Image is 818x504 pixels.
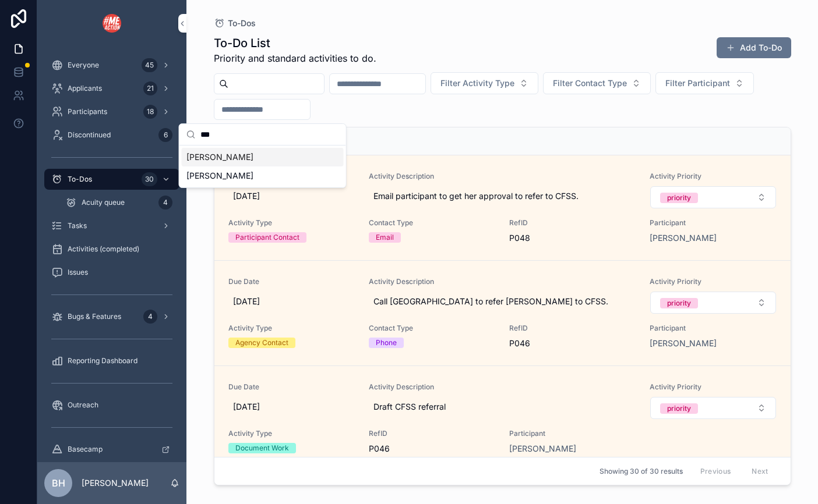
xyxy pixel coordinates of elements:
[650,324,776,333] span: Participant
[235,443,289,453] div: Document Work
[650,338,717,349] a: [PERSON_NAME]
[68,175,92,184] span: To-Dos
[44,215,179,236] a: Tasks
[440,77,514,89] span: Filter Activity Type
[68,268,88,277] span: Issues
[68,221,87,230] span: Tasks
[369,443,495,455] span: P046
[509,232,636,244] span: P048
[509,338,636,349] span: P046
[233,190,350,202] span: [DATE]
[143,105,157,119] div: 18
[373,296,632,307] span: Call [GEOGRAPHIC_DATA] to refer [PERSON_NAME] to CFSS.
[369,277,636,286] span: Activity Description
[667,298,691,308] div: priority
[600,467,683,476] span: Showing 30 of 30 results
[650,218,776,228] span: Participant
[376,338,397,348] div: Phone
[509,429,636,438] span: Participant
[235,232,299,243] div: Participant Contact
[214,261,791,366] a: Due Date[DATE]Activity DescriptionCall [GEOGRAPHIC_DATA] to refer [PERSON_NAME] to CFSS.Activity ...
[543,72,651,94] button: Select Button
[186,170,253,182] span: [PERSON_NAME]
[158,196,172,210] div: 4
[650,232,717,244] a: [PERSON_NAME]
[228,382,355,392] span: Due Date
[369,429,495,438] span: RefID
[431,72,538,94] button: Select Button
[52,476,65,490] span: BH
[667,403,691,414] div: priority
[509,218,636,228] span: RefID
[68,400,98,410] span: Outreach
[369,382,636,392] span: Activity Description
[82,198,125,207] span: Acuity queue
[369,172,636,181] span: Activity Description
[214,35,376,51] h1: To-Do List
[142,172,157,186] div: 30
[667,193,691,203] div: priority
[44,239,179,260] a: Activities (completed)
[509,324,636,333] span: RefID
[68,84,102,93] span: Applicants
[376,232,394,243] div: Email
[68,312,121,321] span: Bugs & Features
[228,429,355,438] span: Activity Type
[44,350,179,371] a: Reporting Dashboard
[44,262,179,283] a: Issues
[37,47,186,462] div: scrollable content
[717,37,791,58] button: Add To-Do
[235,338,288,348] div: Agency Contact
[68,61,99,70] span: Everyone
[68,107,107,116] span: Participants
[44,125,179,145] a: Discontinued6
[369,218,495,228] span: Contact Type
[68,244,139,254] span: Activities (completed)
[143,81,157,95] div: 21
[44,78,179,99] a: Applicants21
[142,58,157,72] div: 45
[650,277,776,286] span: Activity Priority
[233,296,350,307] span: [DATE]
[553,77,627,89] span: Filter Contact Type
[214,51,376,65] span: Priority and standard activities to do.
[369,324,495,333] span: Contact Type
[509,443,576,455] a: [PERSON_NAME]
[650,382,776,392] span: Activity Priority
[68,445,103,454] span: Basecamp
[650,292,775,314] button: Select Button
[665,77,730,89] span: Filter Participant
[68,356,137,365] span: Reporting Dashboard
[58,192,179,213] a: Acuity queue4
[228,17,256,29] span: To-Dos
[214,155,791,261] a: Due Date[DATE]Activity DescriptionEmail participant to get her approval to refer to CFSS.Activity...
[44,439,179,460] a: Basecamp
[68,130,111,140] span: Discontinued
[228,324,355,333] span: Activity Type
[158,128,172,142] div: 6
[228,218,355,228] span: Activity Type
[650,172,776,181] span: Activity Priority
[179,145,346,187] div: Suggestions
[186,151,253,163] span: [PERSON_NAME]
[373,190,632,202] span: Email participant to get her approval to refer to CFSS.
[233,401,350,413] span: [DATE]
[228,277,355,286] span: Due Date
[214,366,791,471] a: Due Date[DATE]Activity DescriptionDraft CFSS referralActivity PrioritySelect ButtonActivity TypeD...
[373,401,632,413] span: Draft CFSS referral
[82,477,149,489] p: [PERSON_NAME]
[143,310,157,324] div: 4
[103,14,121,33] img: App logo
[44,101,179,122] a: Participants18
[44,169,179,190] a: To-Dos30
[44,395,179,416] a: Outreach
[214,17,256,29] a: To-Dos
[44,55,179,76] a: Everyone45
[650,186,775,208] button: Select Button
[650,397,775,419] button: Select Button
[44,306,179,327] a: Bugs & Features4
